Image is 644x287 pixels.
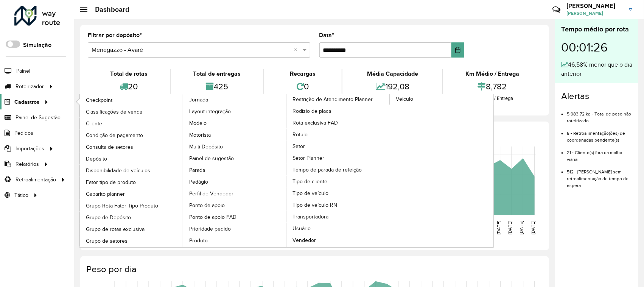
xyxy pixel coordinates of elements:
[561,60,632,78] div: 46,58% menor que o dia anterior
[183,164,287,176] a: Parada
[183,200,287,211] a: Ponto de apoio
[266,69,340,78] div: Recargas
[396,95,413,103] span: Veículo
[80,165,184,176] a: Disponibilidade de veículos
[86,108,142,116] span: Classificações de venda
[292,154,324,162] span: Setor Planner
[86,202,158,210] span: Grupo Rota Fator Tipo Produto
[294,45,301,55] span: Clear all
[183,129,287,140] a: Motorista
[183,106,287,117] a: Layout integração
[189,143,223,151] span: Multi Depósito
[292,201,337,209] span: Tipo de veículo RN
[86,155,107,163] span: Depósito
[286,152,390,164] a: Setor Planner
[80,200,184,211] a: Grupo Rota Fator Tipo Produto
[86,178,136,186] span: Fator tipo de produto
[507,221,512,234] text: [DATE]
[189,237,208,245] span: Produto
[80,188,184,200] a: Gabarito planner
[183,235,287,246] a: Produto
[548,2,565,18] a: Contato Rápido
[189,225,231,233] span: Prioridade pedido
[286,187,390,199] a: Tipo de veículo
[16,114,61,122] span: Painel de Sugestão
[292,131,308,139] span: Rótulo
[16,160,39,168] span: Relatórios
[88,31,142,40] label: Filtrar por depósito
[567,105,632,124] li: 5.983,72 kg - Total de peso não roteirizado
[183,188,287,199] a: Perfil de Vendedor
[80,106,184,117] a: Classificações de venda
[80,141,184,153] a: Consulta de setores
[451,42,464,58] button: Choose Date
[266,78,340,95] div: 0
[86,167,150,175] span: Disponibilidade de veículos
[519,221,524,234] text: [DATE]
[292,166,362,174] span: Tempo de parada de refeição
[183,117,287,129] a: Modelo
[286,105,390,117] a: Rodízio de placa
[286,234,390,246] a: Vendedor
[292,142,305,150] span: Setor
[90,78,168,95] div: 20
[86,225,145,233] span: Grupo de rotas exclusiva
[292,107,331,115] span: Rodízio de placa
[292,213,328,221] span: Transportadora
[189,190,233,198] span: Perfil de Vendedor
[80,223,184,235] a: Grupo de rotas exclusiva
[561,91,632,102] h4: Alertas
[80,94,287,247] a: Jornada
[445,69,540,78] div: Km Médio / Entrega
[80,94,184,106] a: Checkpoint
[566,2,623,9] h3: [PERSON_NAME]
[561,24,632,34] div: Tempo médio por rota
[14,191,28,199] span: Tático
[23,41,51,50] label: Simulação
[183,141,287,152] a: Multi Depósito
[567,143,632,163] li: 21 - Cliente(s) fora da malha viária
[286,140,390,152] a: Setor
[189,119,207,127] span: Modelo
[14,129,33,137] span: Pedidos
[292,178,327,186] span: Tipo de cliente
[86,131,143,139] span: Condição de pagamento
[16,83,44,90] span: Roteirizador
[286,211,390,222] a: Transportadora
[183,94,390,247] a: Restrição de Atendimento Planner
[80,212,184,223] a: Grupo de Depósito
[80,129,184,141] a: Condição de pagamento
[189,166,205,174] span: Parada
[344,69,440,78] div: Média Capacidade
[80,235,184,246] a: Grupo de setores
[86,190,125,198] span: Gabarito planner
[14,98,39,106] span: Cadastros
[292,119,338,127] span: Rota exclusiva FAD
[286,199,390,211] a: Tipo de veículo RN
[496,221,501,234] text: [DATE]
[86,264,541,275] h4: Peso por dia
[189,131,211,139] span: Motorista
[189,154,234,162] span: Painel de sugestão
[16,145,44,153] span: Importações
[86,214,131,221] span: Grupo de Depósito
[86,96,112,104] span: Checkpoint
[286,94,493,247] a: Veículo
[90,69,168,78] div: Total de rotas
[286,164,390,175] a: Tempo de parada de refeição
[183,223,287,234] a: Prioridade pedido
[286,117,390,128] a: Rota exclusiva FAD
[189,108,231,115] span: Layout integração
[292,95,373,103] span: Restrição de Atendimento Planner
[183,153,287,164] a: Painel de sugestão
[80,118,184,129] a: Cliente
[286,223,390,234] a: Usuário
[189,201,225,209] span: Ponto de apoio
[80,176,184,188] a: Fator tipo de produto
[86,120,102,128] span: Cliente
[189,178,208,186] span: Pedágio
[292,189,328,197] span: Tipo de veículo
[80,153,184,164] a: Depósito
[286,176,390,187] a: Tipo de cliente
[86,237,128,245] span: Grupo de setores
